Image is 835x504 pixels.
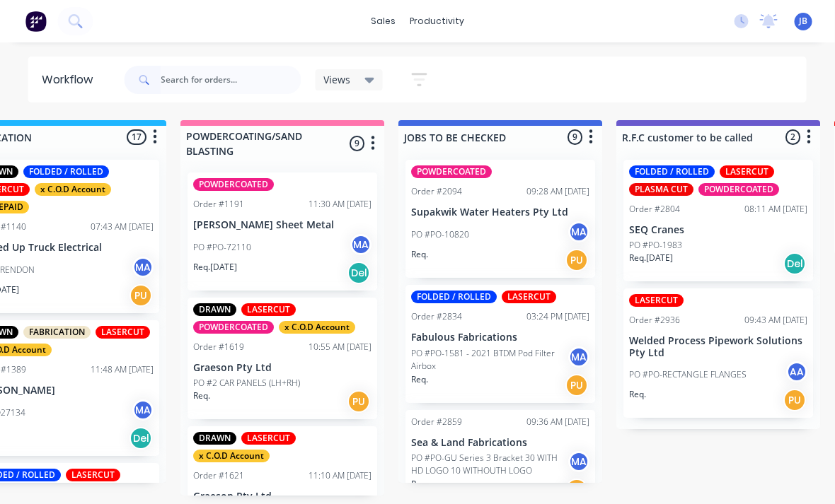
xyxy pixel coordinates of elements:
input: Search for orders... [161,66,301,94]
p: Supakwik Water Heaters Pty Ltd [412,206,590,218]
div: LASERCUT [67,469,121,481]
div: productivity [403,11,471,32]
span: Views [324,72,351,87]
div: 09:43 AM [DATE] [745,314,808,327]
div: 08:11 AM [DATE] [745,203,808,216]
div: Del [348,262,371,284]
p: PO #PO-72110 [194,241,252,254]
div: 09:36 AM [DATE] [527,416,590,428]
div: DRAWN [194,432,237,445]
div: Workflow [42,71,100,88]
p: PO #PO-1983 [630,239,683,252]
div: LASERCUT [630,294,684,307]
div: FABRICATION [24,326,91,339]
div: 10:55 AM [DATE] [309,341,372,353]
div: x C.O.D Account [194,450,270,462]
div: FOLDED / ROLLED [630,165,715,178]
div: Del [784,252,807,275]
div: Order #1621 [194,469,245,482]
div: x C.O.D Account [35,183,112,196]
p: PO #2 CAR PANELS (LH+RH) [194,377,301,389]
p: Req. [194,389,211,402]
div: DRAWNLASERCUTPOWDERCOATEDx C.O.D AccountOrder #161910:55 AM [DATE]Graeson Pty LtdPO #2 CAR PANELS... [188,298,378,419]
div: POWDERCOATED [194,321,275,334]
div: Order #2094 [412,185,463,198]
div: PU [566,374,589,397]
div: MA [351,234,372,255]
div: Order #1191 [194,198,245,211]
div: Del [130,427,153,450]
div: LASERCUT [242,432,296,445]
div: PU [348,390,371,413]
p: Sea & Land Fabrications [412,437,590,449]
div: FOLDED / ROLLED [24,165,110,178]
p: PO #PO-GU Series 3 Bracket 30 WITH HD LOGO 10 WITHOUTH LOGO [412,452,569,477]
div: 03:24 PM [DATE] [527,310,590,323]
div: 07:43 AM [DATE] [91,221,154,233]
p: Fabulous Fabrications [412,332,590,344]
div: LASERCUTOrder #293609:43 AM [DATE]Welded Process Pipework Solutions Pty LtdPO #PO-RECTANGLE FLANG... [624,288,814,418]
div: x C.O.D Account [280,321,356,334]
div: DRAWN [194,303,237,316]
p: Welded Process Pipework Solutions Pty Ltd [630,335,808,359]
p: Req. [DATE] [194,261,238,274]
div: 11:48 AM [DATE] [91,363,154,376]
div: PLASMA CUT [630,183,694,196]
div: PU [784,389,807,411]
div: LASERCUT [96,326,151,339]
div: PU [130,284,153,307]
div: LASERCUT [502,291,557,303]
div: PU [566,479,589,501]
div: Order #1619 [194,341,245,353]
p: Req. [412,248,429,261]
img: Factory [25,11,47,32]
div: LASERCUT [242,303,296,316]
div: Order #2936 [630,314,681,327]
p: [PERSON_NAME] Sheet Metal [194,219,372,231]
div: Order #2859 [412,416,463,428]
p: PO #PO-1581 - 2021 BTDM Pod Filter Airbox [412,347,569,373]
span: JB [800,15,808,28]
div: PU [566,249,589,271]
div: MA [569,346,590,368]
div: POWDERCOATEDOrder #119111:30 AM [DATE][PERSON_NAME] Sheet MetalPO #PO-72110MAReq.[DATE]Del [188,172,378,291]
div: FOLDED / ROLLED [412,291,497,303]
p: Graeson Pty Ltd [194,491,372,503]
div: POWDERCOATED [412,165,493,178]
div: MA [133,399,154,421]
p: PO #PO-RECTANGLE FLANGES [630,368,747,381]
div: MA [569,221,590,242]
div: FOLDED / ROLLEDLASERCUTPLASMA CUTPOWDERCOATEDOrder #280408:11 AM [DATE]SEQ CranesPO #PO-1983Req.[... [624,160,814,281]
div: POWDERCOATEDOrder #209409:28 AM [DATE]Supakwik Water Heaters Pty LtdPO #PO-10820MAReq.PU [406,160,596,278]
p: Req. [630,388,647,401]
div: Order #2804 [630,203,681,216]
p: Req. [DATE] [630,252,674,264]
div: FOLDED / ROLLEDLASERCUTOrder #283403:24 PM [DATE]Fabulous FabricationsPO #PO-1581 - 2021 BTDM Pod... [406,285,596,403]
div: POWDERCOATED [194,178,275,191]
div: MA [133,257,154,278]
div: 09:28 AM [DATE] [527,185,590,198]
div: AA [787,361,808,382]
div: LASERCUT [720,165,775,178]
div: Order #2834 [412,310,463,323]
p: Req. [412,478,429,491]
div: 11:10 AM [DATE] [309,469,372,482]
div: POWDERCOATED [699,183,780,196]
p: Graeson Pty Ltd [194,362,372,374]
p: Req. [412,373,429,386]
div: MA [569,451,590,472]
p: SEQ Cranes [630,224,808,236]
div: sales [364,11,403,32]
div: 11:30 AM [DATE] [309,198,372,211]
p: PO #PO-10820 [412,228,470,241]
